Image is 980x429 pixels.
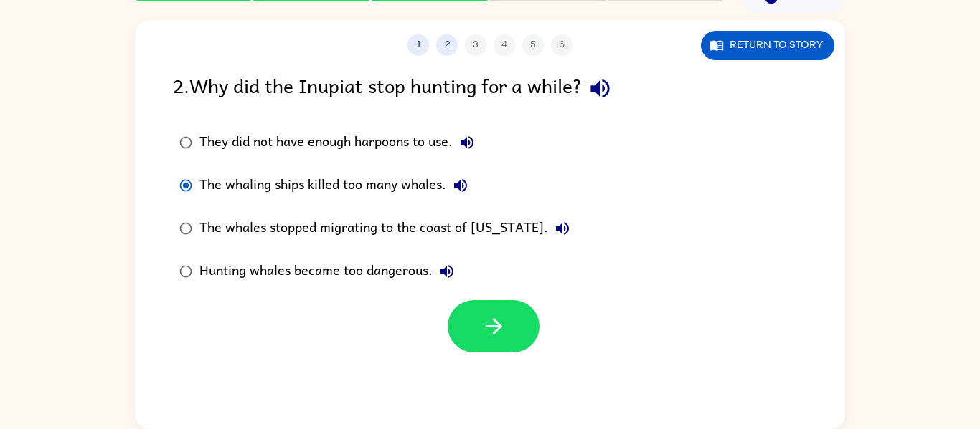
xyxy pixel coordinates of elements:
button: 2 [436,34,458,56]
button: Hunting whales became too dangerous. [433,257,461,286]
button: They did not have enough harpoons to use. [453,128,481,157]
button: Return to story [701,31,834,60]
div: The whales stopped migrating to the coast of [US_STATE]. [199,214,577,243]
button: 1 [407,34,429,56]
div: Hunting whales became too dangerous. [199,257,461,286]
button: The whales stopped migrating to the coast of [US_STATE]. [548,214,577,243]
div: They did not have enough harpoons to use. [199,128,481,157]
button: The whaling ships killed too many whales. [446,171,475,200]
div: 2 . Why did the Inupiat stop hunting for a while? [173,70,807,107]
div: The whaling ships killed too many whales. [199,171,475,200]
